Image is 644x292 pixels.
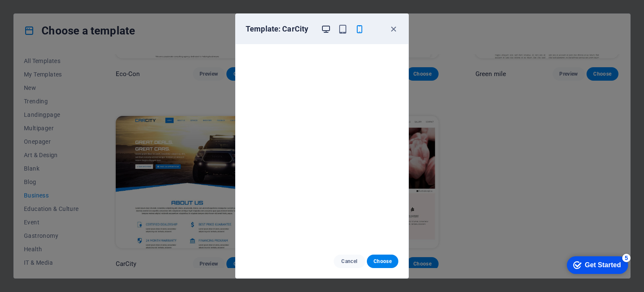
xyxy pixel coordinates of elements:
[367,255,398,268] button: Choose
[62,2,70,10] div: 5
[334,255,365,268] button: Cancel
[340,258,358,265] span: Cancel
[25,9,61,17] div: Get Started
[374,258,392,265] span: Choose
[7,4,68,22] div: Get Started 5 items remaining, 0% complete
[246,24,314,34] h6: Template: CarCity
